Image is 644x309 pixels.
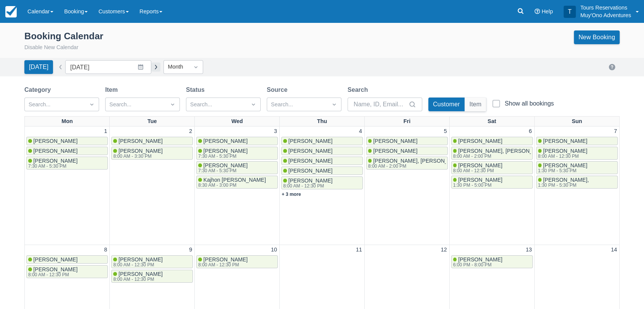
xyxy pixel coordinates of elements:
[330,101,338,108] span: Dropdown icon
[402,117,412,126] a: Fri
[187,246,194,254] a: 9
[267,85,290,94] label: Source
[536,137,618,145] a: [PERSON_NAME]
[564,6,576,18] div: T
[439,246,449,254] a: 12
[538,154,586,159] div: 8:00 AM - 12:30 PM
[168,63,185,71] div: Month
[111,270,193,283] a: [PERSON_NAME]8:00 AM - 12:30 PM
[442,127,449,136] a: 5
[354,98,407,111] input: Name, ID, Email...
[196,255,278,268] a: [PERSON_NAME]8:00 AM - 12:30 PM
[428,98,465,111] button: Customer
[458,138,502,144] span: [PERSON_NAME]
[34,158,78,164] span: [PERSON_NAME]
[26,147,108,155] a: [PERSON_NAME]
[34,148,78,154] span: [PERSON_NAME]
[458,148,549,154] span: [PERSON_NAME], [PERSON_NAME]
[34,266,78,272] span: [PERSON_NAME]
[119,138,163,144] span: [PERSON_NAME]
[26,137,108,145] a: [PERSON_NAME]
[465,98,486,111] button: Item
[288,138,333,144] span: [PERSON_NAME]
[543,148,587,154] span: [PERSON_NAME]
[34,256,78,263] span: [PERSON_NAME]
[113,263,161,267] div: 8:00 AM - 12:30 PM
[609,246,618,254] a: 14
[357,127,364,136] a: 4
[536,147,618,160] a: [PERSON_NAME]8:00 AM - 12:30 PM
[570,117,583,126] a: Sun
[368,164,463,168] div: 8:00 AM - 2:00 PM
[113,154,161,159] div: 8:00 AM - 3:30 PM
[192,63,200,71] span: Dropdown icon
[612,127,618,136] a: 7
[281,157,363,165] a: [PERSON_NAME]
[203,162,248,168] span: [PERSON_NAME]
[536,161,618,174] a: [PERSON_NAME]1:30 PM - 5:30 PM
[453,154,548,159] div: 8:00 AM - 2:00 PM
[451,176,533,189] a: [PERSON_NAME]1:30 PM - 5:00 PM
[28,272,76,277] div: 8:00 AM - 12:30 PM
[580,11,631,19] p: Muy'Ono Adventures
[451,147,533,160] a: [PERSON_NAME], [PERSON_NAME]8:00 AM - 2:00 PM
[111,255,193,268] a: [PERSON_NAME]8:00 AM - 12:30 PM
[527,127,533,136] a: 6
[113,277,161,282] div: 8:00 AM - 12:30 PM
[186,85,208,94] label: Status
[574,30,620,44] a: New Booking
[373,148,417,154] span: [PERSON_NAME]
[282,192,301,197] a: + 3 more
[366,147,448,155] a: [PERSON_NAME]
[26,157,108,170] a: [PERSON_NAME]7:30 AM - 5:30 PM
[111,147,193,160] a: [PERSON_NAME]8:00 AM - 3:30 PM
[203,148,248,154] span: [PERSON_NAME]
[348,85,371,94] label: Search
[198,183,264,187] div: 8:30 AM - 3:00 PM
[196,137,278,145] a: [PERSON_NAME]
[453,183,501,187] div: 1:30 PM - 5:00 PM
[354,246,364,254] a: 11
[580,4,631,11] p: Tours Reservations
[451,137,533,145] a: [PERSON_NAME]
[198,263,246,267] div: 8:00 AM - 12:30 PM
[111,137,193,145] a: [PERSON_NAME]
[535,9,540,14] i: Help
[119,256,163,263] span: [PERSON_NAME]
[26,255,108,264] a: [PERSON_NAME]
[119,148,163,154] span: [PERSON_NAME]
[196,161,278,174] a: [PERSON_NAME]7:30 AM - 5:30 PM
[250,101,257,108] span: Dropdown icon
[288,158,333,164] span: [PERSON_NAME]
[26,265,108,278] a: [PERSON_NAME]8:00 AM - 12:30 PM
[34,138,78,144] span: [PERSON_NAME]
[373,158,465,164] span: [PERSON_NAME], [PERSON_NAME]
[281,176,363,189] a: [PERSON_NAME]8:00 AM - 12:30 PM
[451,161,533,174] a: [PERSON_NAME]8:00 AM - 12:30 PM
[281,137,363,145] a: [PERSON_NAME]
[105,85,121,94] label: Item
[230,117,244,126] a: Wed
[458,162,502,168] span: [PERSON_NAME]
[288,168,333,174] span: [PERSON_NAME]
[146,117,159,126] a: Tue
[203,138,248,144] span: [PERSON_NAME]
[458,256,502,263] span: [PERSON_NAME]
[366,157,448,170] a: [PERSON_NAME], [PERSON_NAME]8:00 AM - 2:00 PM
[288,178,333,184] span: [PERSON_NAME]
[538,183,588,187] div: 1:30 PM - 5:30 PM
[272,127,279,136] a: 3
[103,127,109,136] a: 1
[288,148,333,154] span: [PERSON_NAME]
[88,101,96,108] span: Dropdown icon
[187,127,194,136] a: 2
[203,256,248,263] span: [PERSON_NAME]
[543,177,589,183] span: [PERSON_NAME],
[24,43,78,52] button: Disable New Calendar
[198,154,246,159] div: 7:30 AM - 5:30 PM
[196,176,278,189] a: Kajhon [PERSON_NAME]8:30 AM - 3:00 PM
[65,60,151,74] input: Date
[196,147,278,160] a: [PERSON_NAME]7:30 AM - 5:30 PM
[24,60,53,74] button: [DATE]
[281,147,363,155] a: [PERSON_NAME]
